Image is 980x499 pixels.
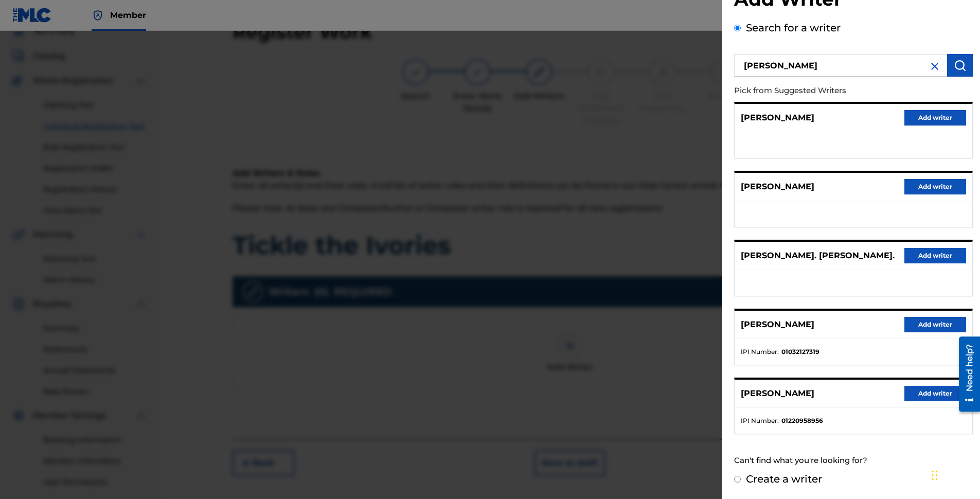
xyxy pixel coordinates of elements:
button: Add writer [904,179,966,194]
iframe: Chat Widget [929,450,980,499]
button: Add writer [904,110,966,126]
label: Create a writer [746,473,822,485]
strong: 01220958956 [781,416,823,425]
p: [PERSON_NAME] [741,318,814,331]
img: close [929,60,941,73]
img: Search Works [954,59,966,72]
p: [PERSON_NAME] [741,387,814,400]
button: Add writer [904,248,966,263]
strong: 01032127319 [781,347,819,357]
iframe: Resource Center [951,333,980,416]
img: Top Rightsholder [92,9,104,22]
img: MLC Logo [12,8,52,23]
button: Add writer [904,317,966,332]
button: Add writer [904,386,966,401]
p: [PERSON_NAME] [741,112,814,124]
p: [PERSON_NAME] [741,181,814,193]
span: IPI Number : [741,347,779,357]
p: Pick from Suggested Writers [734,80,914,102]
span: Member [110,9,146,21]
div: Drag [932,460,938,491]
p: [PERSON_NAME]. [PERSON_NAME]. [741,249,895,262]
label: Search for a writer [746,22,841,34]
input: Search writer's name or IPI Number [734,54,947,77]
div: Can't find what you're looking for? [734,450,973,472]
span: IPI Number : [741,416,779,425]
